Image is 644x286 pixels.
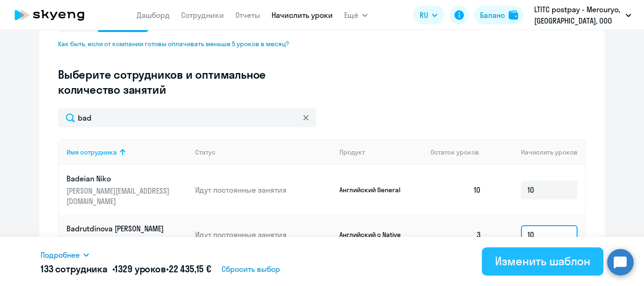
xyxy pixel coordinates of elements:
div: Продукт [339,148,423,156]
span: Подробнее [41,249,80,261]
div: Продукт [339,148,365,156]
a: Дашборд [137,10,170,20]
a: Badeian Niko[PERSON_NAME][EMAIL_ADDRESS][DOMAIN_NAME] [66,173,188,206]
img: balance [509,10,518,20]
p: Английский General [339,186,410,194]
div: Статус [195,148,215,156]
span: RU [420,9,428,21]
button: LTITC postpay - Mercuryo, [GEOGRAPHIC_DATA], ООО [529,4,636,26]
p: [EMAIL_ADDRESS][DOMAIN_NAME] [66,236,172,246]
a: Сотрудники [181,10,224,20]
p: Идут постоянные занятия [195,185,332,195]
span: 1329 уроков [115,263,165,275]
span: Остаток уроков [430,148,479,156]
a: Badrutdinova [PERSON_NAME][EMAIL_ADDRESS][DOMAIN_NAME] [66,223,188,246]
p: Badeian Niko [66,173,172,184]
p: Badrutdinova [PERSON_NAME] [66,223,172,234]
p: LTITC postpay - Mercuryo, [GEOGRAPHIC_DATA], ООО [534,4,622,26]
div: Баланс [480,9,505,21]
p: Идут постоянные занятия [195,229,332,240]
a: Отчеты [235,10,260,20]
span: Как быть, если от компании готовы оплачивать меньше 5 уроков в месяц? [58,40,297,48]
td: 3 [423,215,489,254]
p: Английский с Native [339,230,410,239]
div: Имя сотрудника [66,148,188,156]
button: RU [413,6,444,25]
span: 22 435,15 € [169,263,211,275]
button: Балансbalance [474,6,524,25]
div: Статус [195,148,332,156]
h3: Выберите сотрудников и оптимальное количество занятий [58,67,297,97]
div: Остаток уроков [430,148,489,156]
div: Имя сотрудника [66,148,117,156]
button: Изменить шаблон [482,247,603,276]
th: Начислить уроков [489,139,585,165]
div: Изменить шаблон [495,253,590,269]
span: Ещё [344,9,358,21]
p: [PERSON_NAME][EMAIL_ADDRESS][DOMAIN_NAME] [66,186,172,206]
a: Начислить уроки [272,10,333,20]
td: 10 [423,165,489,215]
button: Ещё [344,6,368,25]
h5: 133 сотрудника • • [41,262,211,276]
span: Сбросить выбор [222,263,280,275]
input: Поиск по имени, email, продукту или статусу [58,108,316,127]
